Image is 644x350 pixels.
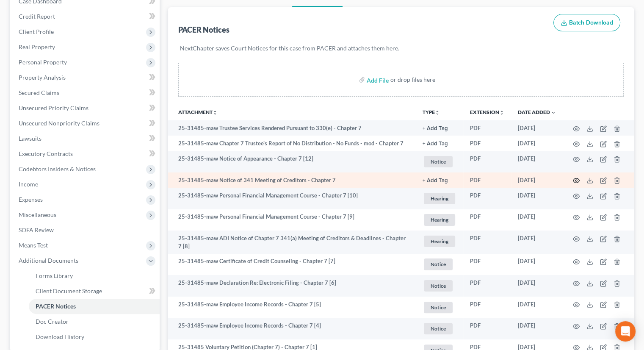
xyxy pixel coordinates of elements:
button: TYPEunfold_more [423,110,440,115]
a: PACER Notices [29,299,160,314]
span: Doc Creator [36,318,69,325]
a: + Add Tag [423,124,456,132]
span: Hearing [424,236,455,247]
span: Lawsuits [19,135,41,142]
td: 25-31485-maw Trustee Services Rendered Pursuant to 330(e) - Chapter 7 [168,120,416,136]
td: [DATE] [511,120,563,136]
i: unfold_more [213,110,218,115]
td: PDF [463,151,511,173]
a: Notice [423,322,456,336]
span: Executory Contracts [19,150,73,157]
td: 25-31485-maw Employee Income Records - Chapter 7 [5] [168,297,416,318]
a: Hearing [423,213,456,227]
span: Notice [424,280,453,292]
a: Notice [423,257,456,271]
a: Unsecured Priority Claims [12,100,160,116]
div: Open Intercom Messenger [615,321,636,342]
span: Notice [424,156,453,167]
td: PDF [463,318,511,339]
td: 25-31485-maw Chapter 7 Trustee's Report of No Distribution - No Funds - mod - Chapter 7 [168,136,416,151]
span: Client Profile [19,28,54,35]
a: + Add Tag [423,139,456,147]
td: 25-31485-maw Employee Income Records - Chapter 7 [4] [168,318,416,339]
a: Extensionunfold_more [470,109,504,115]
span: SOFA Review [19,226,54,233]
a: SOFA Review [12,222,160,238]
td: 25-31485-maw Notice of Appearance - Chapter 7 [12] [168,151,416,173]
span: Real Property [19,43,55,50]
span: Expenses [19,196,43,203]
button: Batch Download [553,14,620,32]
td: PDF [463,275,511,297]
span: Notice [424,302,453,313]
td: [DATE] [511,318,563,339]
td: 25-31485-maw Personal Financial Management Course - Chapter 7 [10] [168,188,416,209]
a: Unsecured Nonpriority Claims [12,116,160,131]
a: Attachmentunfold_more [178,109,218,115]
td: PDF [463,297,511,318]
td: [DATE] [511,254,563,275]
td: PDF [463,136,511,151]
button: + Add Tag [423,141,448,147]
span: Notice [424,258,453,270]
span: Download History [36,333,84,340]
span: Client Document Storage [36,287,102,294]
span: Secured Claims [19,89,59,96]
td: [DATE] [511,151,563,173]
span: Income [19,181,38,188]
span: Means Test [19,242,48,249]
td: PDF [463,120,511,136]
td: PDF [463,188,511,209]
span: Hearing [424,214,455,225]
td: [DATE] [511,136,563,151]
a: Notice [423,300,456,314]
span: Hearing [424,193,455,204]
a: Hearing [423,234,456,248]
p: NextChapter saves Court Notices for this case from PACER and attaches them here. [180,44,622,53]
span: Property Analysis [19,74,66,81]
td: PDF [463,209,511,231]
span: Miscellaneous [19,211,56,218]
span: Additional Documents [19,257,78,264]
span: Batch Download [569,19,613,26]
span: Personal Property [19,58,67,66]
a: Download History [29,329,160,344]
a: Credit Report [12,9,160,24]
span: PACER Notices [36,303,76,310]
td: PDF [463,254,511,275]
a: Client Document Storage [29,283,160,299]
div: PACER Notices [178,25,229,35]
div: or drop files here [390,75,435,84]
span: Unsecured Priority Claims [19,104,88,111]
a: Executory Contracts [12,146,160,161]
td: [DATE] [511,188,563,209]
td: PDF [463,172,511,188]
span: Notice [424,323,453,334]
td: 25-31485-maw Notice of 341 Meeting of Creditors - Chapter 7 [168,172,416,188]
a: Date Added expand_more [518,109,556,115]
button: + Add Tag [423,178,448,183]
a: Hearing [423,192,456,206]
td: [DATE] [511,275,563,297]
a: + Add Tag [423,176,456,184]
button: + Add Tag [423,126,448,131]
td: 25-31485-maw Certificate of Credit Counseling - Chapter 7 [7] [168,254,416,275]
a: Notice [423,279,456,293]
a: Notice [423,155,456,169]
td: [DATE] [511,209,563,231]
a: Forms Library [29,268,160,283]
a: Doc Creator [29,314,160,329]
a: Property Analysis [12,70,160,85]
td: [DATE] [511,297,563,318]
td: [DATE] [511,172,563,188]
td: 25-31485-maw Declaration Re: Electronic Filing - Chapter 7 [6] [168,275,416,297]
span: Credit Report [19,13,55,20]
i: unfold_more [435,110,440,115]
i: expand_more [551,110,556,115]
td: 25-31485-maw Personal Financial Management Course - Chapter 7 [9] [168,209,416,231]
span: Unsecured Nonpriority Claims [19,119,100,127]
span: Codebtors Insiders & Notices [19,165,96,172]
td: [DATE] [511,231,563,254]
td: 25-31485-maw ADI Notice of Chapter 7 341(a) Meeting of Creditors & Deadlines - Chapter 7 [8] [168,231,416,254]
a: Lawsuits [12,131,160,146]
